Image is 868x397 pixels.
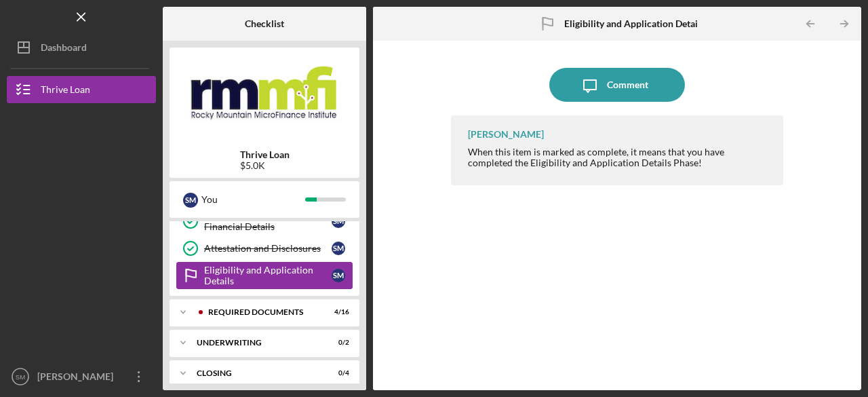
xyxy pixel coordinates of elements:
img: Product logo [170,54,359,136]
div: Attestation and Disclosures [204,243,332,254]
div: 0 / 4 [325,369,349,377]
div: 0 / 2 [325,339,349,347]
div: Thrive Loan [41,76,90,107]
button: Dashboard [7,34,156,61]
div: $5.0K [240,160,290,171]
div: [PERSON_NAME] [468,129,544,140]
div: S M [332,269,345,282]
div: Dashboard [41,34,87,64]
button: Thrive Loan [7,76,156,103]
a: Eligibility and Application DetailsSM [176,262,353,289]
div: S M [332,242,345,255]
div: Comment [607,68,648,102]
div: UNDERWRITING [197,339,315,347]
button: SM[PERSON_NAME] [7,363,156,390]
div: Other Application and Financial Details [204,210,332,232]
div: S M [183,193,198,208]
div: Eligibility and Application Details [204,265,332,286]
a: Other Application and Financial DetailsSM [176,208,353,235]
b: Eligibility and Application Details [564,18,705,29]
div: [PERSON_NAME] [34,363,122,394]
a: Attestation and DisclosuresSM [176,235,353,262]
div: S M [332,214,345,228]
div: You [201,188,305,211]
b: Checklist [245,18,284,29]
div: CLOSING [197,369,315,377]
div: REQUIRED DOCUMENTS [208,308,315,316]
button: Comment [549,68,685,102]
b: Thrive Loan [240,149,290,160]
div: When this item is marked as complete, it means that you have completed the Eligibility and Applic... [468,147,770,168]
text: SM [16,373,25,381]
div: 4 / 16 [325,308,349,316]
